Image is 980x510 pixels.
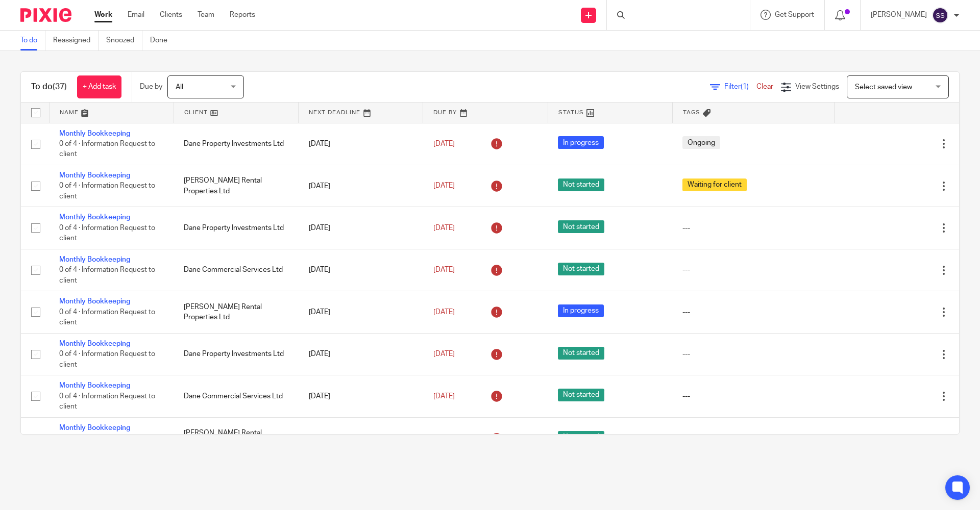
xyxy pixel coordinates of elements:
[128,10,144,20] a: Email
[871,10,927,20] p: [PERSON_NAME]
[433,350,455,358] span: [DATE]
[855,84,912,91] span: Select saved view
[682,391,824,401] div: ---
[59,382,130,389] a: Monthly Bookkeeping
[682,307,824,317] div: ---
[299,375,423,417] td: [DATE]
[174,333,298,375] td: Dane Property Investments Ltd
[558,389,604,401] span: Not started
[433,309,455,316] span: [DATE]
[59,130,130,137] a: Monthly Bookkeeping
[433,140,455,147] span: [DATE]
[775,11,814,18] span: Get Support
[174,417,298,459] td: [PERSON_NAME] Rental Properties Ltd
[558,431,604,444] span: Not started
[433,224,455,232] span: [DATE]
[106,31,142,50] a: Snoozed
[682,433,824,443] div: ---
[94,10,112,20] a: Work
[558,347,604,360] span: Not started
[756,83,773,90] a: Clear
[174,123,298,165] td: Dane Property Investments Ltd
[558,178,604,191] span: Not started
[299,249,423,291] td: [DATE]
[20,8,71,22] img: Pixie
[299,207,423,249] td: [DATE]
[59,140,155,158] span: 0 of 4 · Information Request to client
[59,214,130,221] a: Monthly Bookkeeping
[682,349,824,359] div: ---
[77,75,121,98] a: + Add task
[59,350,155,368] span: 0 of 4 · Information Request to client
[140,82,162,92] p: Due by
[59,172,130,179] a: Monthly Bookkeeping
[174,291,298,333] td: [PERSON_NAME] Rental Properties Ltd
[53,83,67,91] span: (37)
[682,178,747,191] span: Waiting for client
[299,333,423,375] td: [DATE]
[558,304,604,317] span: In progress
[59,298,130,305] a: Monthly Bookkeeping
[176,84,183,91] span: All
[433,266,455,273] span: [DATE]
[31,82,67,92] h1: To do
[558,263,604,275] span: Not started
[198,10,214,20] a: Team
[150,31,175,50] a: Done
[53,31,99,50] a: Reassigned
[160,10,182,20] a: Clients
[682,265,824,275] div: ---
[174,207,298,249] td: Dane Property Investments Ltd
[174,249,298,291] td: Dane Commercial Services Ltd
[59,424,130,431] a: Monthly Bookkeeping
[741,83,749,90] span: (1)
[59,266,155,284] span: 0 of 4 · Information Request to client
[682,223,824,233] div: ---
[682,136,720,149] span: Ongoing
[299,417,423,459] td: [DATE]
[59,183,155,200] span: 0 of 4 · Information Request to client
[558,136,604,149] span: In progress
[433,183,455,190] span: [DATE]
[299,291,423,333] td: [DATE]
[59,393,155,411] span: 0 of 4 · Information Request to client
[59,224,155,242] span: 0 of 4 · Information Request to client
[932,7,948,23] img: svg%3E
[59,340,130,347] a: Monthly Bookkeeping
[433,393,455,400] span: [DATE]
[59,309,155,326] span: 0 of 4 · Information Request to client
[299,123,423,165] td: [DATE]
[59,256,130,263] a: Monthly Bookkeeping
[299,165,423,207] td: [DATE]
[795,83,839,90] span: View Settings
[683,110,700,115] span: Tags
[558,220,604,233] span: Not started
[230,10,255,20] a: Reports
[20,31,45,50] a: To do
[174,375,298,417] td: Dane Commercial Services Ltd
[174,165,298,207] td: [PERSON_NAME] Rental Properties Ltd
[724,83,756,90] span: Filter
